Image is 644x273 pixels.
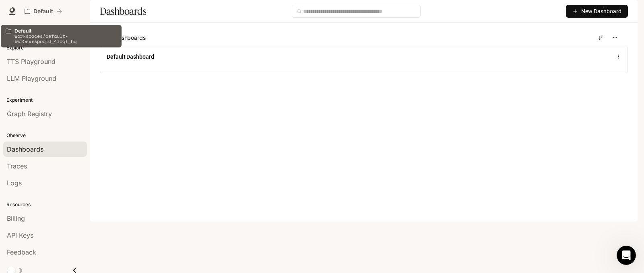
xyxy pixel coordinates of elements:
p: Default [14,28,117,33]
a: Default Dashboard [107,53,154,61]
span: New Dashboard [581,7,621,16]
button: New Dashboard [566,5,628,18]
button: All workspaces [21,3,66,19]
iframe: Intercom live chat [617,246,636,265]
h1: Dashboards [100,3,146,19]
p: Default [33,8,53,15]
span: All Dashboards [106,34,146,42]
p: workspaces/default-xwr5svrspoql6_4idql_hq [14,33,117,44]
